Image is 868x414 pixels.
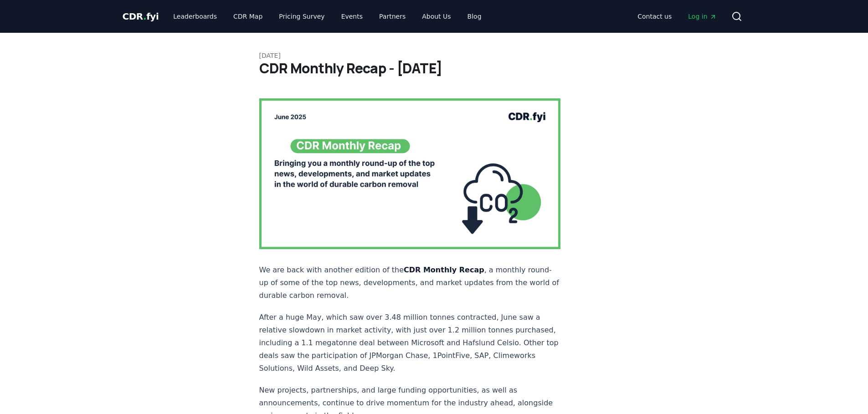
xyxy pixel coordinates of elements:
[630,8,679,25] a: Contact us
[259,264,561,302] p: We are back with another edition of the , a monthly round-up of some of the top news, development...
[404,266,484,274] strong: CDR Monthly Recap
[143,11,146,22] span: .
[630,8,724,25] nav: Main
[226,8,270,25] a: CDR Map
[166,8,488,25] nav: Main
[259,60,609,77] h1: CDR Monthly Recap - [DATE]
[259,311,561,375] p: After a huge May, which saw over 3.48 million tonnes contracted, June saw a relative slowdown in ...
[334,8,370,25] a: Events
[272,8,332,25] a: Pricing Survey
[415,8,458,25] a: About Us
[460,8,489,25] a: Blog
[259,51,609,60] p: [DATE]
[123,10,159,23] a: CDR.fyi
[166,8,224,25] a: Leaderboards
[681,8,724,25] a: Log in
[259,98,561,249] img: blog post image
[688,12,716,21] span: Log in
[372,8,413,25] a: Partners
[123,11,159,22] span: CDR fyi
